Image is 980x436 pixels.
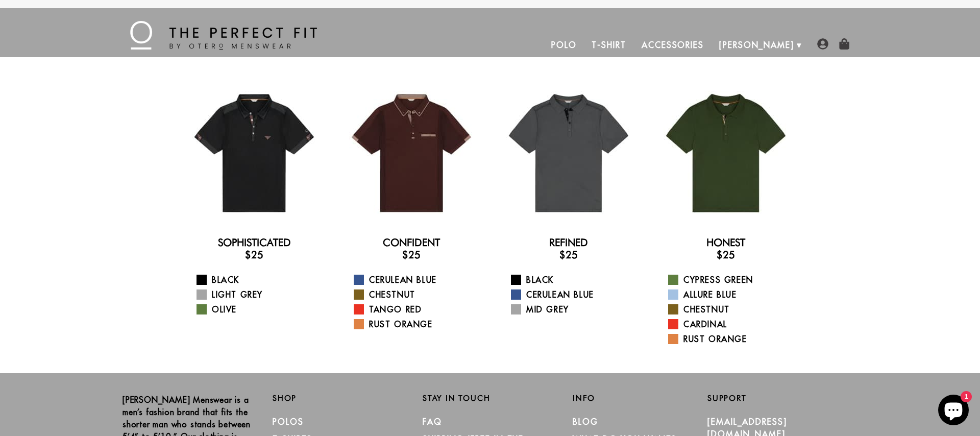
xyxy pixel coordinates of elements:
[273,394,407,403] h2: Shop
[668,318,796,330] a: Cardinal
[423,394,557,403] h2: Stay in Touch
[354,318,482,330] a: Rust Orange
[573,417,598,427] a: Blog
[130,21,317,50] img: The Perfect Fit - by Otero Menswear - Logo
[573,394,707,403] h2: Info
[935,395,972,428] inbox-online-store-chat: Shopify online store chat
[817,38,828,50] img: user-account-icon.png
[655,249,796,261] h3: $25
[706,236,745,249] a: Honest
[197,288,325,301] a: Light Grey
[544,33,584,57] a: Polo
[668,303,796,316] a: Chestnut
[218,236,291,249] a: Sophisticated
[511,303,639,316] a: Mid Grey
[354,288,482,301] a: Chestnut
[354,274,482,286] a: Cerulean Blue
[273,417,304,427] a: Polos
[511,288,639,301] a: Cerulean Blue
[668,288,796,301] a: Allure Blue
[423,417,442,427] a: FAQ
[184,249,325,261] h3: $25
[707,394,857,403] h2: Support
[498,249,639,261] h3: $25
[584,33,633,57] a: T-Shirt
[197,303,325,316] a: Olive
[383,236,440,249] a: Confident
[712,33,802,57] a: [PERSON_NAME]
[839,38,850,50] img: shopping-bag-icon.png
[354,303,482,316] a: Tango Red
[634,33,712,57] a: Accessories
[549,236,588,249] a: Refined
[668,274,796,286] a: Cypress Green
[511,274,639,286] a: Black
[341,249,482,261] h3: $25
[197,274,325,286] a: Black
[668,333,796,345] a: Rust Orange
